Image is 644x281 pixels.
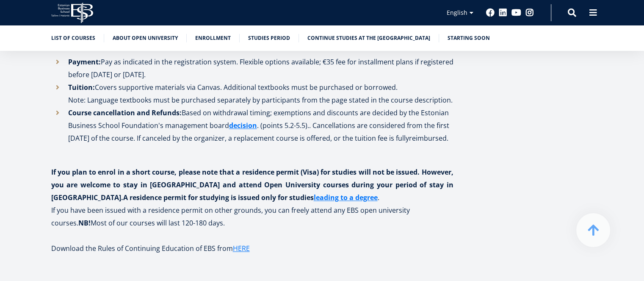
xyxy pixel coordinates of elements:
strong: If you plan to enrol in a short course, please note that a residence permit (Visa) for studies wi... [51,167,453,202]
a: Youtube [511,8,521,17]
a: Continue studies at the [GEOGRAPHIC_DATA] [307,34,430,42]
a: Starting soon [448,34,490,42]
li: Pay as indicated in the registration system. Flexible options available; €35 fee for installment ... [51,56,453,81]
a: Facebook [486,8,495,17]
h5: Download the Rules of Continuing Education of EBS from [51,242,453,255]
a: Enrollment [195,34,231,42]
li: Based on withdrawal timing; exemptions and discounts are decided by the Estonian Business School ... [51,106,453,145]
a: Instagram [525,8,534,17]
p: If you have been issued with a residence permit on other grounds, you can freely attend any EBS o... [51,204,453,229]
a: leading to a degree [314,191,378,204]
a: Studies period [248,34,290,42]
a: Linkedin [499,8,507,17]
strong: A residence permit for studying is issued only for studies [123,193,378,202]
strong: Tuition: [68,83,95,92]
strong: Course cancellation and Refunds: [68,108,182,117]
li: Covers supportive materials via Canvas. Additional textbooks must be purchased or borrowed. Note:... [51,81,453,106]
strong: Payment: [68,57,101,67]
strong: decision [229,121,257,130]
a: decision [229,119,257,132]
p: . [51,166,453,204]
a: HERE [233,242,250,255]
strong: NB! [78,218,91,228]
a: About Open University [113,34,178,42]
a: List of Courses [51,34,95,42]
